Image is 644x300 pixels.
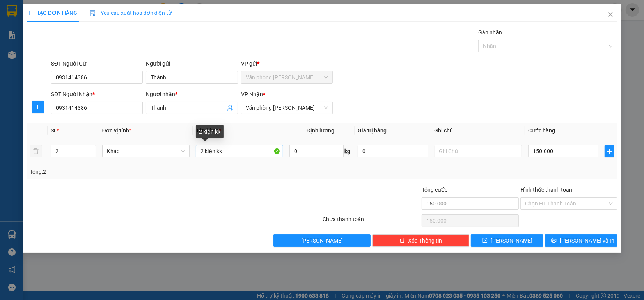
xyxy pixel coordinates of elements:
span: printer [551,237,557,244]
button: deleteXóa Thông tin [372,234,469,247]
div: SĐT Người Nhận [51,90,143,98]
button: Close [600,4,621,26]
button: printer[PERSON_NAME] và In [545,234,617,247]
div: Người nhận [146,90,238,98]
span: save [482,237,488,244]
span: SL [51,127,57,134]
span: [PERSON_NAME] [491,236,532,245]
span: kg [344,145,351,157]
span: Văn phòng Vũ Linh [246,102,328,114]
input: VD: Bàn, Ghế [196,145,283,157]
span: Định lượng [307,127,334,134]
div: 2 kiện kk [196,125,224,138]
div: Tổng: 2 [30,168,249,176]
button: plus [605,145,614,157]
span: Đơn vị tính [102,127,131,134]
span: Văn phòng Cao Thắng [246,71,328,83]
span: [PERSON_NAME] [301,236,343,245]
th: Ghi chú [431,123,525,138]
span: plus [605,148,614,154]
button: [PERSON_NAME] [273,234,371,247]
span: Khác [107,145,185,157]
span: VP Nhận [241,91,263,97]
button: plus [32,101,44,113]
div: Chưa thanh toán [322,215,420,229]
span: plus [32,104,44,110]
div: SĐT Người Gửi [51,59,143,68]
span: Yêu cầu xuất hóa đơn điện tử [90,10,172,16]
span: Tổng cước [422,187,447,193]
span: Cước hàng [528,127,555,134]
div: VP gửi [241,59,333,68]
label: Hình thức thanh toán [520,187,572,193]
span: [PERSON_NAME] và In [560,236,614,245]
span: user-add [227,105,233,111]
img: icon [90,10,96,16]
span: Giá trị hàng [358,127,387,134]
button: save[PERSON_NAME] [471,234,543,247]
span: plus [27,10,32,16]
input: Ghi Chú [435,145,522,157]
label: Gán nhãn [478,29,502,36]
div: Người gửi [146,59,238,68]
span: delete [399,237,405,244]
span: Xóa Thông tin [408,236,442,245]
span: close [607,11,614,18]
button: delete [30,145,42,157]
span: TẠO ĐƠN HÀNG [27,10,77,16]
input: 0 [358,145,428,157]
